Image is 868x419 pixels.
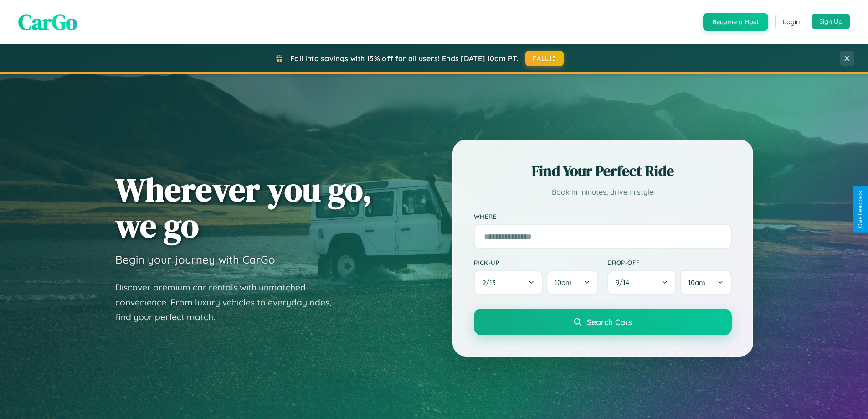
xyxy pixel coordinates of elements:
span: 9 / 14 [616,278,634,287]
span: 10am [555,278,572,287]
label: Drop-off [607,259,732,266]
h1: Wherever you go, we go [115,171,372,243]
h2: Find Your Perfect Ride [474,161,732,181]
button: 9/14 [607,270,677,295]
button: 10am [680,270,731,295]
span: 9 / 13 [482,278,500,287]
button: 9/13 [474,270,543,295]
button: FALL15 [525,51,564,66]
button: 10am [546,270,598,295]
button: Sign Up [812,14,850,29]
p: Book in minutes, drive in style [474,186,732,199]
p: Discover premium car rentals with unmatched convenience. From luxury vehicles to everyday rides, ... [115,280,343,325]
button: Become a Host [703,13,768,31]
span: Search Cars [587,317,632,327]
div: Give Feedback [857,191,863,228]
span: CarGo [18,7,77,37]
button: Search Cars [474,309,732,335]
h3: Begin your journey with CarGo [115,253,275,266]
label: Where [474,212,732,220]
label: Pick-up [474,259,598,266]
button: Login [775,14,807,30]
span: Fall into savings with 15% off for all users! Ends [DATE] 10am PT. [290,54,519,63]
span: 10am [688,278,705,287]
